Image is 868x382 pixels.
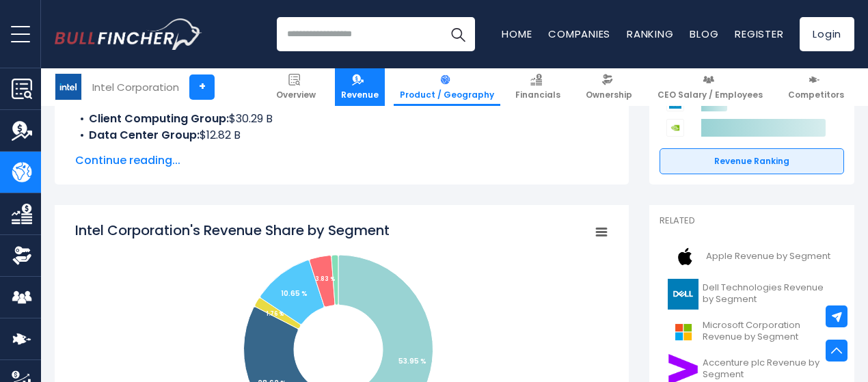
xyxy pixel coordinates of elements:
tspan: 53.95 % [398,356,426,366]
a: Apple Revenue by Segment [660,238,844,275]
span: Apple Revenue by Segment [706,251,830,262]
img: MSFT logo [668,316,699,347]
b: Data Center Group: [89,127,200,143]
a: Companies [548,27,610,41]
tspan: 3.83 % [315,276,335,284]
span: Financials [515,90,560,100]
img: NVIDIA Corporation competitors logo [666,119,684,137]
a: Financials [509,68,567,106]
a: Ownership [580,68,638,106]
a: Revenue Ranking [660,148,844,174]
a: Blog [690,27,718,41]
p: Related [660,215,844,227]
div: Intel Corporation [92,79,179,95]
tspan: Intel Corporation's Revenue Share by Segment [75,221,390,240]
img: DELL logo [668,279,699,310]
a: Home [502,27,532,41]
span: Dell Technologies Revenue by Segment [703,282,836,305]
span: Overview [276,90,316,100]
span: Competitors [788,90,844,100]
a: Go to homepage [55,18,202,50]
img: AAPL logo [668,241,702,272]
li: $30.29 B [75,111,608,127]
a: Dell Technologies Revenue by Segment [660,275,844,313]
span: Product / Geography [400,90,494,100]
img: INTC logo [55,74,81,100]
span: Microsoft Corporation Revenue by Segment [703,320,836,343]
a: Product / Geography [394,68,500,106]
span: Continue reading... [75,152,608,169]
b: Client Computing Group: [89,111,229,126]
a: Register [735,27,783,41]
a: Overview [270,68,322,106]
button: Search [441,17,475,51]
tspan: 1.76 % [267,311,284,318]
span: Ownership [586,90,632,100]
a: CEO Salary / Employees [651,68,769,106]
a: Ranking [627,27,673,41]
a: + [189,74,215,100]
a: Microsoft Corporation Revenue by Segment [660,313,844,351]
a: Login [800,17,854,51]
img: Ownership [12,245,32,266]
a: Competitors [782,68,850,106]
span: CEO Salary / Employees [657,90,763,100]
tspan: 10.65 % [281,288,308,299]
li: $12.82 B [75,127,608,144]
a: Revenue [335,68,385,106]
span: Accenture plc Revenue by Segment [703,357,836,381]
img: Bullfincher logo [55,18,202,50]
span: Revenue [341,90,379,100]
